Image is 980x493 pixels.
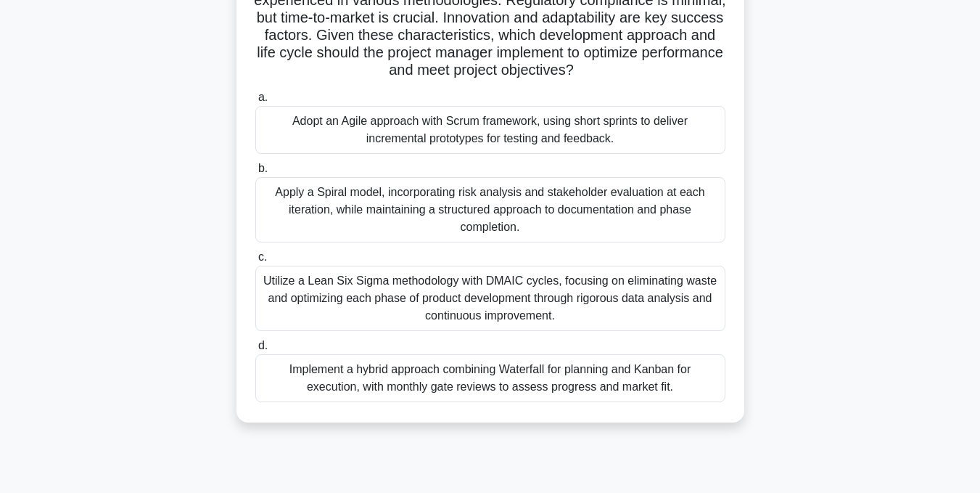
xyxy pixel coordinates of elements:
div: Adopt an Agile approach with Scrum framework, using short sprints to deliver incremental prototyp... [255,106,725,154]
span: a. [258,91,268,103]
span: d. [258,339,268,351]
span: b. [258,162,268,174]
div: Apply a Spiral model, incorporating risk analysis and stakeholder evaluation at each iteration, w... [255,177,725,243]
div: Utilize a Lean Six Sigma methodology with DMAIC cycles, focusing on eliminating waste and optimiz... [255,266,725,331]
div: Implement a hybrid approach combining Waterfall for planning and Kanban for execution, with month... [255,354,725,402]
span: c. [258,250,267,263]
